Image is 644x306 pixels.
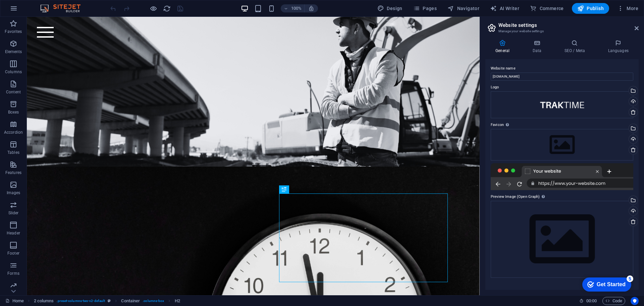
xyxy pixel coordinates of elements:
[8,210,19,216] p: Slider
[7,150,19,155] p: Tables
[375,3,405,14] div: Design (Ctrl+Alt+Y)
[614,3,641,14] button: More
[291,4,302,12] h6: 100%
[631,297,639,305] button: Usercentrics
[20,7,49,13] div: Get Started
[7,271,19,276] p: Forms
[485,40,522,54] h4: General
[586,297,597,305] span: 00 00
[39,4,89,12] img: Editor Logo
[7,190,20,195] p: Images
[413,5,437,12] span: Pages
[5,29,22,34] p: Favorites
[530,5,564,12] span: Commerce
[108,299,111,303] i: This element is a customizable preset
[5,170,21,175] p: Features
[50,1,56,8] div: 5
[491,64,633,73] label: Website name
[498,28,625,34] h3: Manage your website settings
[491,193,633,201] label: Preview Image (Open Graph)
[447,5,479,12] span: Navigator
[5,297,24,305] a: Click to cancel selection. Double-click to open Pages
[8,110,19,115] p: Boxes
[487,3,522,14] button: AI Writer
[5,49,22,54] p: Elements
[491,73,633,81] input: Name...
[375,3,405,14] button: Design
[5,69,22,75] p: Columns
[572,3,609,14] button: Publish
[605,297,622,305] span: Code
[554,40,598,54] h4: SEO / Meta
[4,130,23,135] p: Accordion
[491,201,633,278] div: Select files from the file manager, stock photos, or upload file(s)
[121,297,140,305] span: Click to select. Double-click to edit
[281,4,305,12] button: 100%
[377,5,402,12] span: Design
[491,129,633,161] div: Select files from the file manager, stock photos, or upload file(s)
[34,297,54,305] span: Click to select. Double-click to edit
[579,297,597,305] h6: Session time
[527,3,567,14] button: Commerce
[522,40,554,54] h4: Data
[491,121,633,129] label: Favicon
[143,297,164,305] span: . columns-box
[591,298,592,303] span: :
[491,91,633,118] div: TRAKTIME-W-k76oWv1gcKMu5odgyYF9GQ.png
[491,83,633,91] label: Logo
[577,5,604,12] span: Publish
[56,297,105,305] span: . preset-columns-two-v2-default
[34,297,180,305] nav: breadcrumb
[602,297,625,305] button: Code
[308,5,314,11] i: On resize automatically adjust zoom level to fit chosen device.
[445,3,482,14] button: Navigator
[411,3,439,14] button: Pages
[163,4,171,12] button: reload
[6,89,21,95] p: Content
[7,251,19,256] p: Footer
[490,5,519,12] span: AI Writer
[498,22,639,28] h2: Website settings
[617,5,638,12] span: More
[175,297,180,305] span: Click to select. Double-click to edit
[149,4,157,12] button: Click here to leave preview mode and continue editing
[598,40,639,54] h4: Languages
[7,230,20,236] p: Header
[163,5,171,12] i: Reload page
[5,3,54,17] div: Get Started 5 items remaining, 0% complete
